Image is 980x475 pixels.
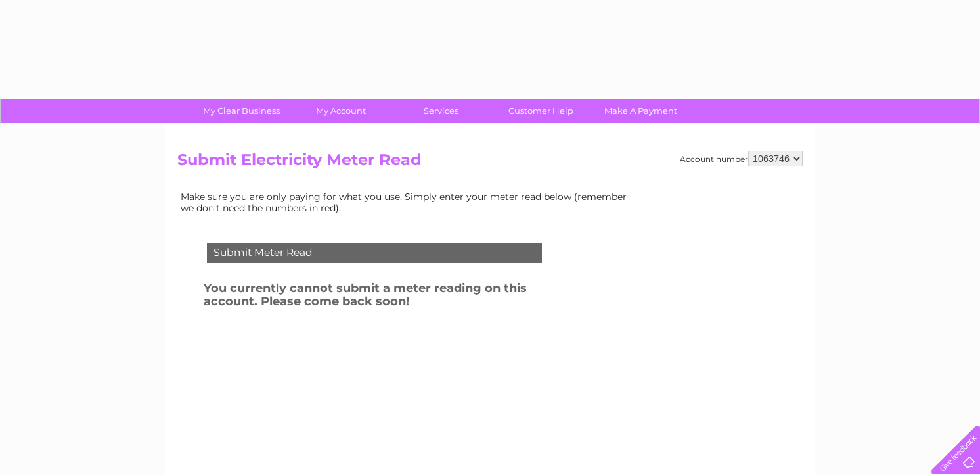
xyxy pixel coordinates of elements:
[177,188,637,216] td: Make sure you are only paying for what you use. Simply enter your meter read below (remember we d...
[287,99,395,123] a: My Account
[587,99,695,123] a: Make A Payment
[187,99,296,123] a: My Clear Business
[487,99,595,123] a: Customer Help
[204,279,577,315] h3: You currently cannot submit a meter reading on this account. Please come back soon!
[177,151,803,176] h2: Submit Electricity Meter Read
[680,151,803,166] div: Account number
[207,243,542,262] div: Submit Meter Read
[387,99,495,123] a: Services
